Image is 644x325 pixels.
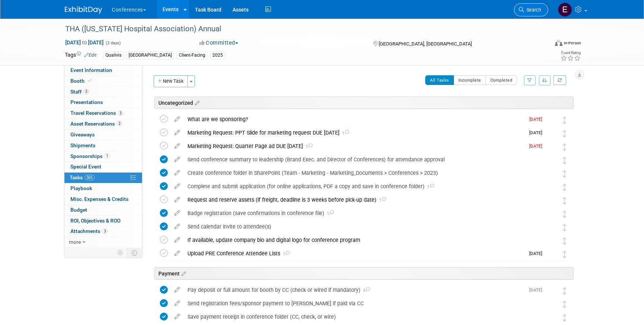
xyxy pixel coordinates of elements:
[70,67,112,73] span: Event Information
[171,313,184,320] a: edit
[171,287,184,293] a: edit
[83,89,89,94] span: 3
[563,184,566,191] i: Move task
[171,143,184,149] a: edit
[546,142,556,152] img: Karina German
[85,175,95,180] span: 36%
[171,183,184,190] a: edit
[558,3,572,17] img: Erin Anderson
[184,310,531,323] div: Save payment receipt in conference folder (CC, check, or wire)
[184,220,531,233] div: Send calendar invite to attendee(s)
[154,97,574,109] div: Uncategorized
[118,110,123,116] span: 3
[63,22,537,36] div: THA ([US_STATE] Hospital Association) Annual
[563,301,566,308] i: Move task
[376,198,386,203] span: 1
[563,157,566,164] i: Move task
[64,97,142,108] a: Presentations
[64,141,142,151] a: Shipments
[546,299,556,309] img: Karina German
[184,284,525,296] div: Pay deposit or full amount for booth by CC (check or wired if mandatory)
[64,130,142,140] a: Giveaways
[88,79,92,83] i: Booth reservation complete
[69,239,81,245] span: more
[65,39,104,46] span: [DATE] [DATE]
[64,87,142,97] a: Staff3
[64,76,142,86] a: Booth
[70,218,120,224] span: ROI, Objectives & ROO
[64,162,142,172] a: Special Event
[154,75,188,87] button: New Task
[105,41,121,45] span: (2 days)
[425,75,454,85] button: All Tasks
[184,167,531,179] div: Create conference folder in SharePoint (Team - Marketing - Marketing_Documents > Conferences > 2023)
[546,115,556,125] img: Karina German
[70,142,95,148] span: Shipments
[70,121,122,127] span: Asset Reservations
[177,51,208,59] div: Client-Facing
[546,129,556,138] img: Karina German
[171,250,184,257] a: edit
[70,196,129,202] span: Misc. Expenses & Credits
[563,287,566,294] i: Move task
[64,65,142,76] a: Event Information
[563,314,566,321] i: Move task
[324,211,334,216] span: 1
[563,251,566,258] i: Move task
[184,297,531,310] div: Send registration fees/sponsor payment to [PERSON_NAME] if paid via CC
[64,183,142,194] a: Playbook
[171,196,184,203] a: edit
[64,108,142,119] a: Travel Reservations3
[546,236,556,246] img: Karina German
[70,174,95,180] span: Tasks
[529,287,546,293] span: [DATE]
[70,207,87,213] span: Budget
[64,216,142,226] a: ROI, Objectives & ROO
[64,226,142,237] a: Attachments3
[171,300,184,307] a: edit
[184,126,525,139] div: Marketing Request: PPT Slide for marketing request DUE [DATE]
[546,249,556,259] img: Karina German
[171,170,184,176] a: edit
[171,116,184,123] a: edit
[65,6,102,14] img: ExhibitDay
[102,228,108,234] span: 3
[563,197,566,204] i: Move task
[81,40,88,45] span: to
[524,7,541,13] span: Search
[454,75,486,85] button: Incomplete
[184,153,531,166] div: Send conference summary to leadership (Brand Exec. and Director of Conferences) for attendance ap...
[70,153,110,159] span: Sponsorships
[65,51,97,60] td: Tags
[184,140,525,152] div: Marketing Request: Quarter Page ad DUE [DATE]
[555,40,562,46] img: Format-Inperson.png
[70,89,89,95] span: Staff
[280,252,290,256] span: 1
[529,143,546,149] span: [DATE]
[64,237,142,247] a: more
[64,151,142,162] a: Sponsorships1
[546,209,556,219] img: Karina German
[64,205,142,215] a: Budget
[340,131,349,136] span: 1
[70,110,123,116] span: Travel Reservations
[114,248,127,258] td: Personalize Event Tab Strip
[184,113,525,126] div: What are we sponsoring?
[184,207,531,220] div: Badge registration (save confirmations in conference file)
[553,75,566,85] a: Refresh
[154,267,574,280] div: Payment
[546,313,556,322] img: Karina German
[70,132,95,138] span: Giveaways
[171,156,184,163] a: edit
[546,182,556,192] img: Karina German
[424,184,434,189] span: 1
[70,78,93,84] span: Booth
[529,117,546,122] span: [DATE]
[180,269,186,277] a: Edit sections
[64,173,142,183] a: Tasks36%
[486,75,517,85] button: Completed
[546,196,556,205] img: Karina German
[171,237,184,243] a: edit
[64,194,142,205] a: Misc. Expenses & Credits
[117,121,122,126] span: 2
